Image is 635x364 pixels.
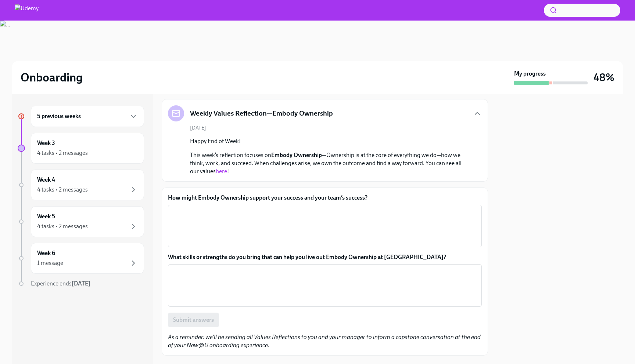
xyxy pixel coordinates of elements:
strong: Embody Ownership [271,152,322,159]
h6: Week 6 [37,249,55,257]
strong: My progress [514,70,546,78]
p: Happy End of Week! [190,137,470,145]
div: 4 tasks • 2 messages [37,222,88,230]
p: This week’s reflection focuses on —Ownership is at the core of everything we do—how we think, wor... [190,151,470,175]
a: Week 61 message [18,243,144,274]
label: What skills or strengths do you bring that can help you live out Embody Ownership at [GEOGRAPHIC_... [168,253,482,261]
span: [DATE] [190,124,206,131]
div: 4 tasks • 2 messages [37,149,88,157]
div: 1 message [37,259,63,267]
h6: 5 previous weeks [37,112,81,120]
h6: Week 4 [37,176,55,184]
a: Week 44 tasks • 2 messages [18,170,144,200]
h6: Week 5 [37,212,55,221]
h6: Week 3 [37,139,55,147]
a: Week 54 tasks • 2 messages [18,206,144,237]
div: 4 tasks • 2 messages [37,186,88,194]
label: How might Embody Ownership support your success and your team’s success? [168,194,482,202]
a: here [216,168,227,175]
span: Experience ends [31,280,90,287]
strong: [DATE] [72,280,90,287]
img: Udemy [15,4,39,16]
a: Week 34 tasks • 2 messages [18,133,144,164]
h3: 48% [593,71,614,84]
h5: Weekly Values Reflection—Embody Ownership [190,109,333,118]
h2: Onboarding [21,70,83,85]
div: 5 previous weeks [31,106,144,127]
em: As a reminder: we'll be sending all Values Reflections to you and your manager to inform a capsto... [168,334,481,349]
